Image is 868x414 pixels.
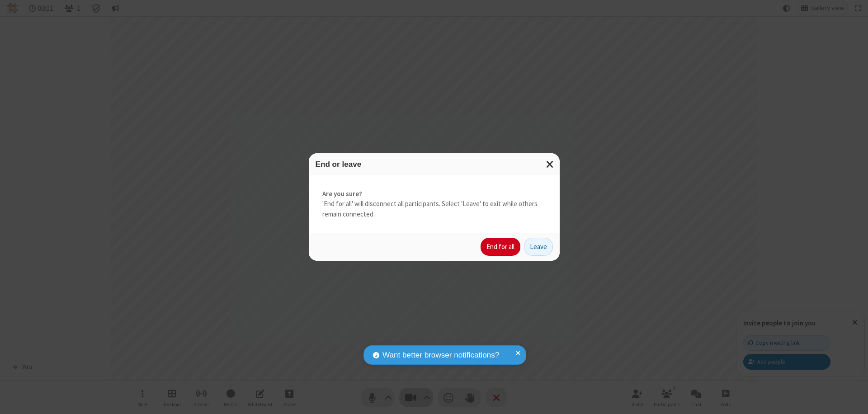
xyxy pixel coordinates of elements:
h3: End or leave [316,160,553,169]
button: End for all [481,238,520,256]
span: Want better browser notifications? [382,349,499,361]
strong: Are you sure? [322,189,546,199]
button: Leave [524,238,553,256]
button: Close modal [541,153,560,175]
div: 'End for all' will disconnect all participants. Select 'Leave' to exit while others remain connec... [309,175,560,233]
